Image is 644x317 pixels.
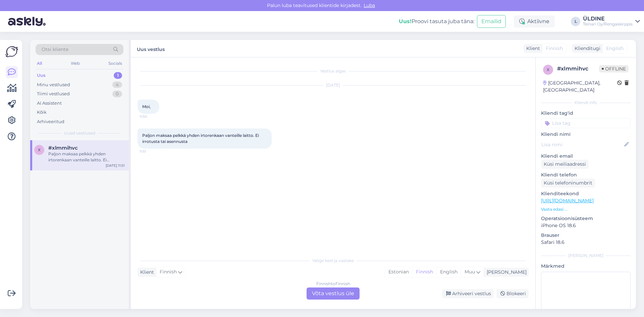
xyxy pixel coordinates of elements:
[316,281,350,287] div: Finnish to Finnish
[138,68,529,74] div: Vestlus algas
[557,65,599,73] div: # xlmmihvc
[37,109,47,116] div: Kõik
[37,82,70,88] div: Minu vestlused
[137,44,165,53] label: Uus vestlus
[541,153,631,160] p: Kliendi email
[541,215,631,222] p: Operatsioonisüsteem
[541,100,631,106] div: Kliendi info
[37,118,64,125] div: Arhiveeritud
[64,130,95,136] span: Uued vestlused
[541,253,631,259] div: [PERSON_NAME]
[541,118,631,128] input: Lisa tag
[42,46,68,53] span: Otsi kliente
[140,149,165,154] span: 11:51
[514,15,555,28] div: Aktiivne
[541,190,631,197] p: Klienditeekond
[465,269,475,275] span: Muu
[48,145,78,151] span: #xlmmihvc
[107,59,123,68] div: Socials
[160,268,177,276] span: Finnish
[436,267,461,277] div: English
[140,114,165,119] span: 11:50
[547,67,549,72] span: x
[543,80,617,94] div: [GEOGRAPHIC_DATA], [GEOGRAPHIC_DATA]
[37,72,46,79] div: Uus
[112,91,122,97] div: 0
[412,267,436,277] div: Finnish
[606,45,624,52] span: English
[524,45,540,52] div: Klient
[541,263,631,270] p: Märkmed
[399,17,474,25] div: Proovi tasuta juba täna:
[541,232,631,239] p: Brauser
[37,91,70,97] div: Tiimi vestlused
[571,17,580,26] div: L
[496,289,529,298] div: Blokeeri
[546,45,563,52] span: Finnish
[583,16,640,27] a: ÜLDINETeinari Oy/Rengaskirppis
[541,110,631,117] p: Kliendi tag'id
[36,59,43,68] div: All
[541,131,631,138] p: Kliendi nimi
[541,206,631,212] p: Vaata edasi ...
[442,289,494,298] div: Arhiveeri vestlus
[541,141,623,148] input: Lisa nimi
[37,100,62,107] div: AI Assistent
[541,198,594,204] a: [URL][DOMAIN_NAME]
[112,82,122,88] div: 4
[138,269,154,276] div: Klient
[69,59,81,68] div: Web
[477,15,506,28] button: Emailid
[541,222,631,229] p: iPhone OS 18.6
[48,151,125,163] div: Paljon maksaa pelkkä yhden irtorenkaan vanteille laitto. Ei irrotusta tai asennusta
[142,104,151,109] span: Moi,
[307,287,360,300] div: Võta vestlus üle
[541,178,595,188] div: Küsi telefoninumbrit
[362,2,377,8] span: Luba
[399,18,412,24] b: Uus!
[541,171,631,178] p: Kliendi telefon
[385,267,412,277] div: Estonian
[138,258,529,264] div: Valige keel ja vastake
[5,45,18,58] img: Askly Logo
[38,147,41,152] span: x
[541,239,631,246] p: Safari 18.6
[583,21,633,27] div: Teinari Oy/Rengaskirppis
[484,269,527,276] div: [PERSON_NAME]
[583,16,633,21] div: ÜLDINE
[138,82,529,88] div: [DATE]
[599,65,629,72] span: Offline
[114,72,122,79] div: 1
[106,163,125,168] div: [DATE] 11:51
[142,133,260,144] span: Paljon maksaa pelkkä yhden irtorenkaan vanteille laitto. Ei irrotusta tai asennusta
[541,160,589,169] div: Küsi meiliaadressi
[572,45,600,52] div: Klienditugi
